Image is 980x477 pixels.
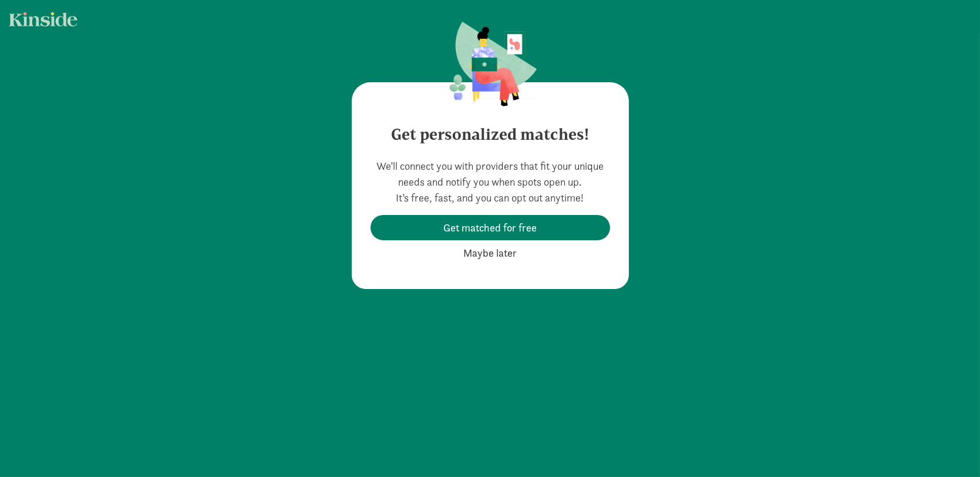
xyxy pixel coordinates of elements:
div: We’ll connect you with providers that fit your unique needs and notify you when spots open up. It... [371,158,610,266]
h4: Get personalized matches! [371,116,610,144]
span: Get matched for free [443,220,537,236]
button: Maybe later [454,240,526,266]
span: Maybe later [463,245,517,261]
button: Get matched for free [371,215,610,240]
